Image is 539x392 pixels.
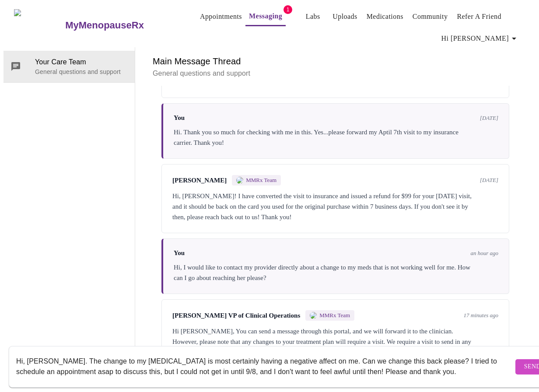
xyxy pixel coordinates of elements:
[329,8,361,25] button: Uploads
[363,8,407,25] button: Medications
[480,115,498,122] span: [DATE]
[153,54,518,68] h6: Main Message Thread
[172,312,300,319] span: [PERSON_NAME] VP of Clinical Operations
[35,57,128,67] span: Your Care Team
[409,8,451,25] button: Community
[367,10,403,23] a: Medications
[174,114,185,122] span: You
[332,10,357,23] a: Uploads
[200,10,242,23] a: Appointments
[464,312,498,319] span: 17 minutes ago
[438,30,523,47] button: Hi [PERSON_NAME]
[153,68,518,79] p: General questions and support
[413,10,448,23] a: Community
[246,177,276,184] span: MMRx Team
[457,10,501,23] a: Refer a Friend
[35,67,128,76] p: General questions and support
[245,7,286,26] button: Messaging
[319,312,350,319] span: MMRx Team
[480,177,498,184] span: [DATE]
[441,32,519,45] span: Hi [PERSON_NAME]
[174,249,185,257] span: You
[16,353,513,381] textarea: Send a message about your appointment
[174,127,498,148] div: Hi. Thank you so much for checking with me in this. Yes...please forward my Aptil 7th visit to my...
[453,8,505,25] button: Refer a Friend
[172,191,498,222] div: Hi, [PERSON_NAME]! I have converted the visit to insurance and issued a refund for $99 for your [...
[172,177,227,184] span: [PERSON_NAME]
[174,262,498,283] div: Hi, I would like to contact my provider directly about a change to my meds that is not working we...
[310,312,317,319] img: MMRX
[236,177,243,184] img: MMRX
[3,51,135,82] div: Your Care TeamGeneral questions and support
[306,10,320,23] a: Labs
[283,5,292,14] span: 1
[249,10,282,22] a: Messaging
[14,9,64,42] img: MyMenopauseRx Logo
[65,20,144,31] h3: MyMenopauseRx
[470,250,498,257] span: an hour ago
[64,10,179,41] a: MyMenopauseRx
[172,326,498,357] div: Hi [PERSON_NAME], You can send a message through this portal, and we will forward it to the clini...
[299,8,327,25] button: Labs
[196,8,245,25] button: Appointments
